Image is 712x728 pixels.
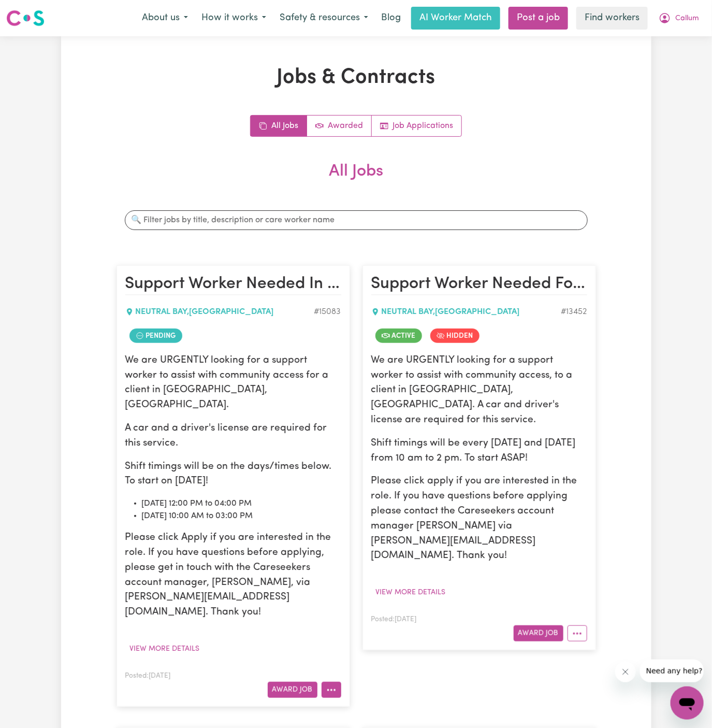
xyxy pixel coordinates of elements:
span: Job is hidden [430,329,479,343]
li: [DATE] 10:00 AM to 03:00 PM [142,510,341,522]
h2: All Jobs [117,162,596,198]
button: About us [135,7,195,29]
button: More options [568,625,587,641]
iframe: Message from company [640,660,704,682]
span: Callum [675,13,699,24]
a: Post a job [508,7,568,30]
button: View more details [125,641,205,657]
span: Posted: [DATE] [125,673,171,679]
button: View more details [371,584,451,601]
div: NEUTRAL BAY , [GEOGRAPHIC_DATA] [125,306,314,318]
p: A car and a driver's license are required for this service. [125,421,341,451]
iframe: Button to launch messaging window [671,687,704,720]
div: NEUTRAL BAY , [GEOGRAPHIC_DATA] [371,306,561,318]
a: Active jobs [307,116,372,136]
span: Job contract pending review by care worker [129,329,182,343]
button: How it works [195,7,273,29]
h2: Support Worker Needed For Community Access In Lower North Shore, NSW [371,274,587,295]
p: Shift timings will be on the days/times below. To start on [DATE]! [125,460,341,490]
a: Job applications [372,116,461,136]
a: All jobs [251,116,307,136]
p: We are URGENTLY looking for a support worker to assist with community access, to a client in [GEO... [371,353,587,428]
p: We are URGENTLY looking for a support worker to assist with community access for a client in [GEO... [125,353,341,413]
img: Careseekers logo [6,9,45,27]
li: [DATE] 12:00 PM to 04:00 PM [142,497,341,510]
button: Safety & resources [273,7,375,29]
a: Careseekers logo [6,6,45,30]
p: Please click apply if you are interested in the role. If you have questions before applying pleas... [371,474,587,564]
a: Find workers [576,7,648,30]
p: Please click Apply if you are interested in the role. If you have questions before applying, plea... [125,531,341,620]
h2: Support Worker Needed In Lower North Shore, NSW [125,274,341,295]
iframe: Close message [615,662,636,682]
p: Shift timings will be every [DATE] and [DATE] from 10 am to 2 pm. To start ASAP! [371,436,587,466]
span: Job is active [375,329,422,343]
div: Job ID #13452 [561,306,587,318]
h1: Jobs & Contracts [117,65,596,90]
a: Blog [375,7,407,30]
a: AI Worker Match [411,7,500,30]
button: Award Job [268,682,317,698]
span: Posted: [DATE] [371,616,417,623]
input: 🔍 Filter jobs by title, description or care worker name [125,210,588,230]
div: Job ID #15083 [314,306,341,318]
button: Award Job [514,625,563,641]
button: More options [322,682,341,698]
button: My Account [652,7,706,29]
